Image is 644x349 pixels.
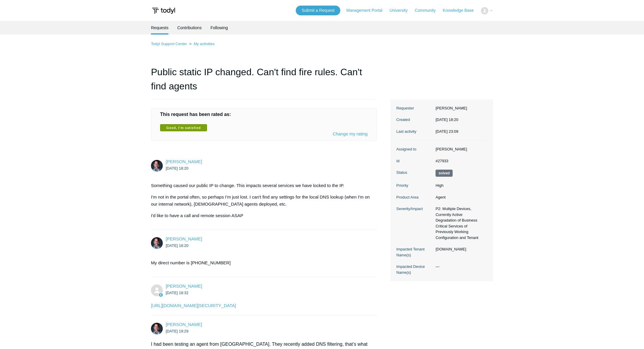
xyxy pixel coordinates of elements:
[396,206,433,212] dt: Severity/Impact
[415,7,442,14] a: Community
[433,264,487,270] dd: —
[166,243,188,248] time: 2025-09-04T18:20:57Z
[151,5,176,16] img: Todyl Support Center Help Center home page
[396,146,433,152] dt: Assigned to
[211,21,228,35] a: Following
[396,194,433,200] dt: Product Area
[151,21,168,35] li: Requests
[433,246,487,252] dd: [DOMAIN_NAME]
[396,170,433,176] dt: Status
[166,284,202,289] span: Kris Haire
[151,194,371,208] p: I'm not in the portal often, so perhaps I'm just lost. I can't find any settings for the local DN...
[433,105,487,111] dd: [PERSON_NAME]
[188,42,215,46] li: My activities
[443,7,480,14] a: Knowledge Base
[346,7,388,14] a: Management Portal
[151,42,187,46] a: Todyl Support Center
[396,183,433,189] dt: Priority
[436,170,453,177] span: This request has been solved
[166,166,188,171] time: 2025-09-04T18:20:44Z
[396,129,433,135] dt: Last activity
[396,117,433,123] dt: Created
[151,65,377,99] h1: Public static IP changed. Can't find fire rules. Can't find agents
[151,259,371,266] p: My direct number is [PHONE_NUMBER]
[166,322,202,327] span: David Bennett
[433,146,487,152] dd: [PERSON_NAME]
[296,6,340,15] a: Submit a Request
[396,158,433,164] dt: Id
[396,246,433,258] dt: Impacted Tenant Name(s)
[433,183,487,189] dd: High
[166,236,202,241] a: [PERSON_NAME]
[433,194,487,200] dd: Agent
[166,159,202,164] a: [PERSON_NAME]
[433,158,487,164] dd: #27933
[151,212,371,219] p: I'd like to have a call and remote session ASAP
[166,236,202,241] span: David Bennett
[396,264,433,275] dt: Impacted Device Name(s)
[390,7,413,14] a: University
[160,124,207,131] label: Good, I'm satisfied
[166,329,188,333] time: 2025-09-04T19:29:23Z
[166,291,188,295] time: 2025-09-04T18:32:56Z
[151,303,236,308] a: [URL][DOMAIN_NAME][SECURITY_DATA]
[333,131,367,136] a: Change my rating
[166,322,202,327] a: [PERSON_NAME]
[166,159,202,164] span: David Bennett
[151,42,188,46] li: Todyl Support Center
[151,182,371,189] p: Something caused our public IP to change. This impacts several services we have locked to the IP.
[177,21,202,35] a: Contributions
[396,105,433,111] dt: Requester
[436,117,458,122] time: 2025-09-04T18:20:44+00:00
[194,42,215,46] a: My activities
[166,284,202,289] a: [PERSON_NAME]
[160,111,368,118] h4: This request has been rated as:
[433,206,487,240] dd: P2: Multiple Devices, Currently Active Degradation of Business Critical Services of Previously Wo...
[436,129,458,134] time: 2025-09-05T23:09:39+00:00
